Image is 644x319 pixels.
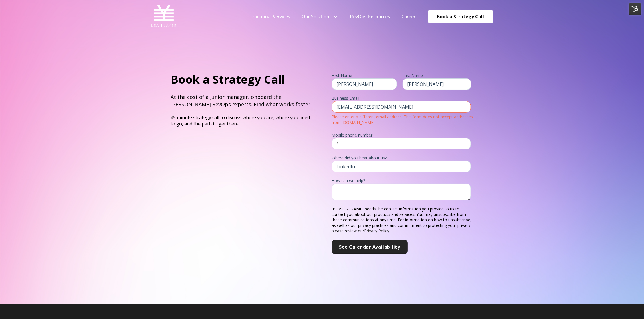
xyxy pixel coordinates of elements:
a: Fractional Services [250,13,290,20]
h4: At the cost of a junior manager, onboard the [PERSON_NAME] RevOps experts. Find what works faster. [171,94,312,108]
a: Our Solutions [302,13,332,20]
h1: Book a Strategy Call [171,71,312,87]
a: Careers [402,13,418,20]
legend: Business Email [332,96,473,101]
legend: Mobile phone number [332,132,473,138]
legend: Last Name [403,73,473,78]
label: Please enter a different email address. This form does not accept addresses from [DOMAIN_NAME]. [332,114,473,125]
p: [PERSON_NAME] needs the contact information you provide to us to contact you about our products a... [332,206,473,233]
img: HubSpot Tools Menu Toggle [629,3,641,15]
input: See Calendar Availability [332,240,408,254]
div: Navigation Menu [245,13,424,20]
a: Book a Strategy Call [428,10,493,23]
legend: How can we help? [332,178,473,184]
p: 45 minute strategy call to discuss where you are, where you need to go, and the path to get there. [171,114,312,127]
a: Privacy Policy [364,228,389,233]
a: RevOps Resources [350,13,390,20]
legend: First Name [332,73,403,78]
legend: Where did you hear about us? [332,155,473,161]
img: Lean Layer Logo [151,3,177,29]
